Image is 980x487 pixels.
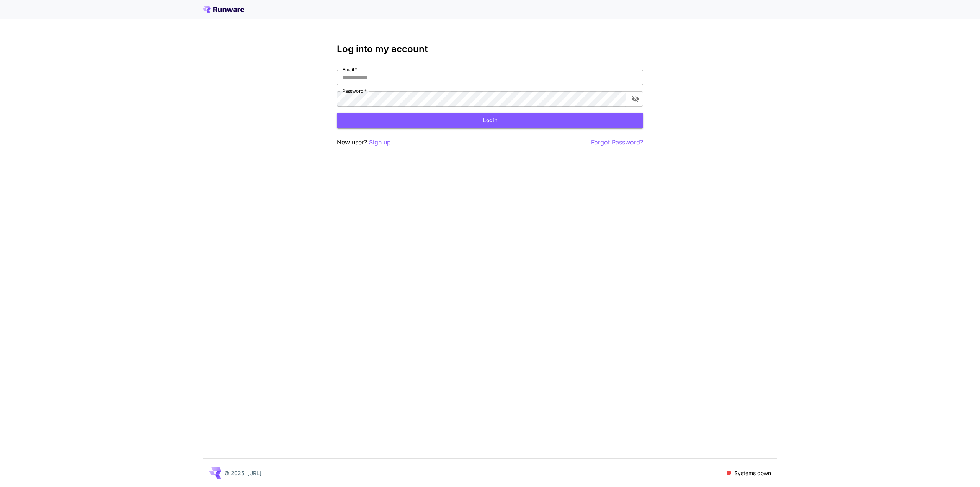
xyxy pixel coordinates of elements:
[224,469,261,477] p: © 2025, [URL]
[337,44,643,54] h3: Log into my account
[337,138,391,147] p: New user?
[629,92,642,106] button: toggle password visibility
[591,138,643,147] button: Forgot Password?
[337,113,643,128] button: Login
[342,66,357,73] label: Email
[342,88,367,94] label: Password
[734,469,771,477] p: Systems down
[369,138,391,147] button: Sign up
